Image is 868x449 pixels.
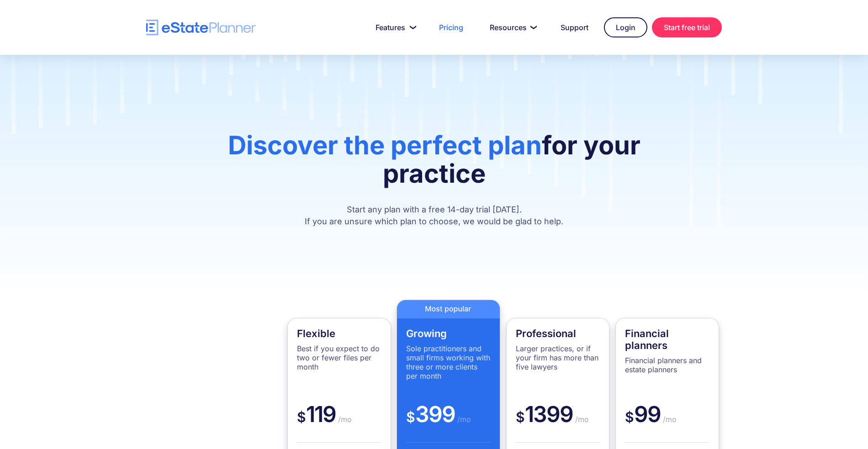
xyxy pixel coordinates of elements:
[228,130,542,161] span: Discover the perfect plan
[406,401,491,443] div: 399
[297,401,381,443] div: 119
[625,356,709,374] p: Financial planners and estate planners
[661,415,677,424] span: /mo
[455,415,471,424] span: /mo
[365,18,423,37] a: Features
[652,17,722,37] a: Start free trial
[479,18,545,37] a: Resources
[428,18,474,37] a: Pricing
[550,18,599,37] a: Support
[406,409,415,425] span: $
[573,415,589,424] span: /mo
[406,344,491,380] p: Sole practitioners and small firms working with three or more clients per month
[625,409,634,425] span: $
[625,401,709,443] div: 99
[516,401,600,443] div: 1399
[406,328,491,339] h4: Growing
[297,409,306,425] span: $
[146,20,256,36] a: home
[187,204,681,227] p: Start any plan with a free 14-day trial [DATE]. If you are unsure which plan to choose, we would ...
[187,131,681,197] h1: for your practice
[336,415,352,424] span: /mo
[297,344,381,371] p: Best if you expect to do two or fewer files per month
[516,409,525,425] span: $
[516,344,600,371] p: Larger practices, or if your firm has more than five lawyers
[625,328,709,351] h4: Financial planners
[516,328,600,339] h4: Professional
[604,17,647,37] a: Login
[297,328,381,339] h4: Flexible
